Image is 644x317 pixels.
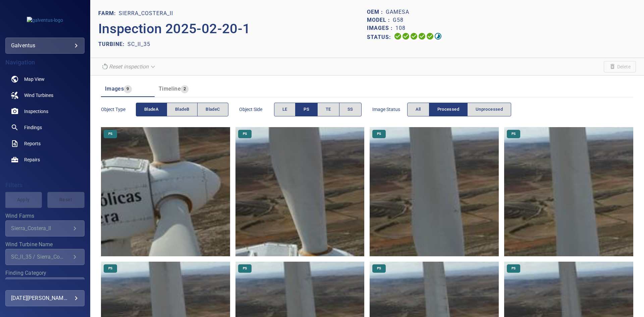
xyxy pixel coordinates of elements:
[159,86,181,92] span: Timeline
[239,106,274,113] span: Object Side
[27,17,63,23] img: galventus-logo
[98,40,127,48] p: TURBINE:
[5,213,85,219] label: Wind Farms
[5,277,85,294] div: Finding Category
[5,71,85,87] a: map noActive
[98,19,367,39] p: Inspection 2025-02-20-1
[604,61,636,72] span: Unable to delete the inspection due to your user permissions
[5,270,85,276] label: Finding Category
[347,106,353,113] span: SS
[274,103,362,116] div: objectSide
[124,85,131,93] span: 9
[373,131,385,136] span: PS
[5,182,85,189] h4: Filters
[295,103,318,116] button: PS
[206,106,220,113] span: bladeC
[429,103,468,116] button: Processed
[98,9,119,17] p: FARM:
[339,103,362,116] button: SS
[136,103,167,116] button: bladeA
[11,40,79,51] div: galventus
[410,32,418,40] svg: Selecting 100%
[5,136,85,152] a: reports noActive
[98,61,159,72] div: Unable to reset the inspection due to your user permissions
[5,119,85,136] a: findings noActive
[418,32,426,40] svg: ML Processing 100%
[101,106,136,113] span: Object type
[402,32,410,40] svg: Data Formatted 100%
[5,249,85,265] div: Wind Turbine Name
[274,103,296,116] button: LE
[426,32,434,40] svg: Matching 100%
[127,40,150,48] p: SC_II_35
[105,86,124,92] span: Images
[11,254,71,260] div: SC_II_35 / Sierra_Costera_II
[24,140,41,147] span: Reports
[372,106,407,113] span: Image Status
[11,225,71,231] div: Sierra_Costera_II
[24,156,40,163] span: Repairs
[104,266,116,271] span: PS
[24,76,45,83] span: Map View
[386,8,409,16] p: Gamesa
[5,59,85,66] h4: Navigation
[239,266,251,271] span: PS
[98,61,159,72] div: Reset inspection
[507,131,520,136] span: PS
[407,103,429,116] button: All
[367,16,393,24] p: Model :
[24,124,42,131] span: Findings
[507,266,520,271] span: PS
[5,152,85,168] a: repairs noActive
[24,108,48,115] span: Inspections
[119,9,173,17] p: Sierra_Costera_II
[109,63,149,70] em: Reset inspection
[5,103,85,119] a: inspections noActive
[434,32,442,40] svg: Classification 94%
[5,38,85,54] div: galventus
[437,106,459,113] span: Processed
[304,106,309,113] span: PS
[373,266,385,271] span: PS
[5,242,85,247] label: Wind Turbine Name
[476,106,503,113] span: Unprocessed
[144,106,159,113] span: bladeA
[407,103,512,116] div: imageStatus
[317,103,339,116] button: TE
[467,103,511,116] button: Unprocessed
[136,103,228,116] div: objectType
[5,87,85,103] a: windturbines noActive
[367,24,395,32] p: Images :
[367,8,386,16] p: OEM :
[416,106,421,113] span: All
[326,106,331,113] span: TE
[239,131,251,136] span: PS
[394,32,402,40] svg: Uploading 100%
[393,16,404,24] p: G58
[11,293,79,304] div: [DATE][PERSON_NAME]
[367,32,394,42] p: Status:
[181,85,189,93] span: 2
[5,220,85,236] div: Wind Farms
[167,103,198,116] button: bladeB
[104,131,116,136] span: PS
[282,106,287,113] span: LE
[395,24,406,32] p: 108
[175,106,189,113] span: bladeB
[197,103,228,116] button: bladeC
[24,92,53,99] span: Wind Turbines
